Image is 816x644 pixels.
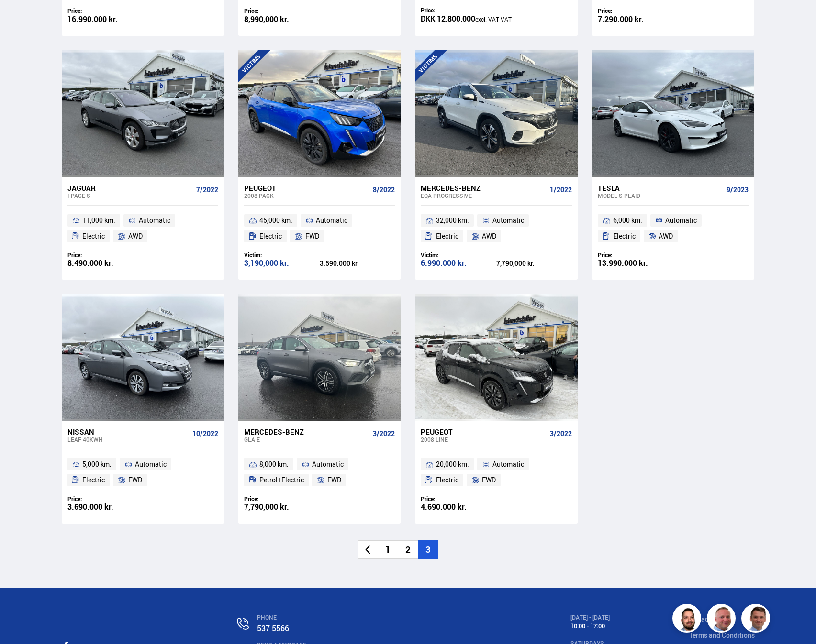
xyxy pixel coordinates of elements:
[708,605,737,634] img: siFngHWaQ9KaOqBr.png
[82,215,115,226] span: 11,000 km.
[550,430,572,437] span: 3/2022
[598,184,723,192] div: Tesla
[67,192,192,199] div: I-Pace S
[244,436,369,443] div: GLA E
[82,230,105,242] span: Electric
[598,14,644,24] font: 7.290.000 kr.
[316,215,347,226] span: Automatic
[570,622,610,630] div: 10:00 - 17:00
[421,258,467,268] font: 6.990.000 kr.
[196,186,218,194] span: 7/2022
[305,230,319,242] span: FWD
[244,192,369,199] div: 2008 PACK
[67,184,192,192] div: Jaguar
[421,7,518,14] div: Price:
[237,618,249,630] img: n0V2lOsqF3l1V2iz.svg
[312,458,344,470] span: Automatic
[598,192,723,199] div: Model S PLAID
[244,251,320,259] div: Victim:
[398,540,418,559] li: 2
[415,421,577,524] a: Peugeot 2008 LINE 3/2022 20,000 km. Automatic Electric FWD Price: 4.690.000 kr.
[62,177,224,280] a: Jaguar I-Pace S 7/2022 11,000 km. Automatic Electric AWD Price: 8.490.000 kr.
[67,7,143,14] div: Price:
[570,614,610,621] div: [DATE] - [DATE]
[421,15,518,23] div: DKK 12,800,000
[436,474,458,486] span: Electric
[421,251,496,259] div: Victim:
[244,427,369,436] div: Mercedes-Benz
[257,614,491,621] div: PHONE
[67,258,113,268] font: 8.490.000 kr.
[421,502,467,512] font: 4.690.000 kr.
[67,14,118,24] font: 16.990.000 kr.
[665,215,697,226] span: Automatic
[492,458,524,470] span: Automatic
[743,605,771,634] img: FbJEzSuNWCJXmdc-.webp
[475,15,512,23] span: excl. VAT VAT
[259,215,292,226] span: 45,000 km.
[67,427,189,436] div: Nissan
[259,474,304,486] span: Petrol+Electric
[82,458,112,470] span: 5,000 km.
[259,458,289,470] span: 8,000 km.
[421,192,546,199] div: EQA PROGRESSIVE
[67,251,143,259] div: Price:
[257,623,289,633] a: 537 5566
[244,502,289,512] font: 7,790,000 kr.
[320,260,395,267] div: 3.590.000 kr.
[727,186,749,194] span: 9/2023
[67,502,113,512] font: 3.690.000 kr.
[238,421,401,524] a: Mercedes-Benz GLA E 3/2022 8,000 km. Automatic Petrol+Electric FWD Price: 7,790,000 kr.
[550,186,572,194] span: 1/2022
[128,474,142,486] span: FWD
[421,184,546,192] div: Mercedes-Benz
[378,540,398,559] li: 1
[492,215,524,226] span: Automatic
[8,4,36,33] button: Open LiveChat chat interface
[244,14,289,24] font: 8,990,000 kr.
[436,230,458,242] span: Electric
[82,474,105,486] span: Electric
[659,230,673,242] span: AWD
[674,605,703,634] img: nhp88E3Fdnt1Opn2.png
[598,7,673,14] div: Price:
[128,230,143,242] span: AWD
[415,177,577,280] a: Mercedes-Benz EQA PROGRESSIVE 1/2022 32,000 km. Automatic Electric AWD Victim: 6.990.000 kr. 7,79...
[592,177,754,280] a: Tesla Model S PLAID 9/2023 6,000 km. Automatic Electric AWD Price: 13.990.000 kr.
[259,230,282,242] span: Electric
[244,495,320,502] div: Price:
[244,7,320,14] div: Price:
[421,427,546,436] div: Peugeot
[598,258,648,268] font: 13.990.000 kr.
[436,215,469,226] span: 32,000 km.
[135,458,167,470] span: Automatic
[67,495,143,502] div: Price:
[496,260,572,267] div: 7,790,000 kr.
[421,495,496,502] div: Price:
[244,184,369,192] div: Peugeot
[67,436,189,443] div: Leaf 40KWH
[373,430,395,437] span: 3/2022
[689,631,755,640] a: Terms and Conditions
[418,540,438,559] li: 3
[482,230,496,242] span: AWD
[244,258,289,268] font: 3,190,000 kr.
[598,251,673,259] div: Price:
[613,215,642,226] span: 6,000 km.
[482,474,496,486] span: FWD
[373,186,395,194] span: 8/2022
[62,421,224,524] a: Nissan Leaf 40KWH 10/2022 5,000 km. Automatic Electric FWD Price: 3.690.000 kr.
[421,436,546,443] div: 2008 LINE
[327,474,341,486] span: FWD
[436,458,469,470] span: 20,000 km.
[613,230,636,242] span: Electric
[192,430,218,437] span: 10/2022
[139,215,170,226] span: Automatic
[238,177,401,280] a: Peugeot 2008 PACK 8/2022 45,000 km. Automatic Electric FWD Victim: 3,190,000 kr. 3.590.000 kr.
